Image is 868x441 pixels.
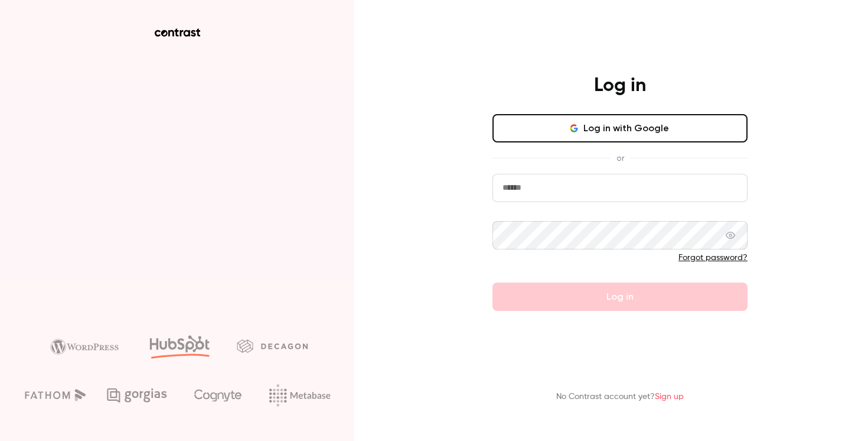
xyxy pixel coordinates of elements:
h4: Log in [594,74,646,98]
img: decagon [237,339,308,352]
a: Forgot password? [678,254,748,262]
p: No Contrast account yet? [556,391,684,403]
button: Log in with Google [492,114,748,142]
a: Sign up [655,393,684,401]
span: or [611,152,630,164]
